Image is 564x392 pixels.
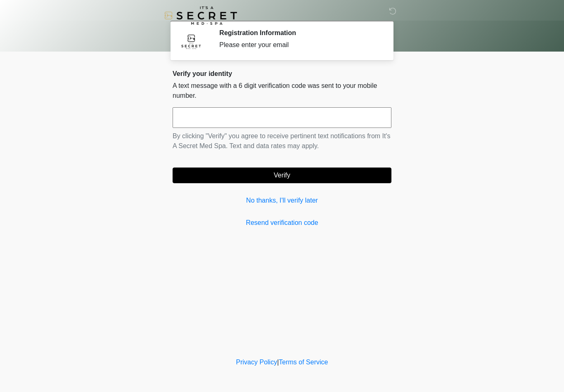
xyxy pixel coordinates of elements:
[179,29,204,54] img: Agent Avatar
[173,70,391,78] h2: Verify your identity
[173,168,391,183] button: Verify
[219,40,379,50] div: Please enter your email
[277,359,279,366] a: |
[173,196,391,205] a: No thanks, I'll verify later
[173,131,391,151] p: By clicking "Verify" you agree to receive pertinent text notifications from It's A Secret Med Spa...
[164,6,237,25] img: It's A Secret Med Spa Logo
[173,81,391,101] p: A text message with a 6 digit verification code was sent to your mobile number.
[236,359,277,366] a: Privacy Policy
[279,359,328,366] a: Terms of Service
[173,218,391,228] a: Resend verification code
[219,29,379,37] h2: Registration Information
